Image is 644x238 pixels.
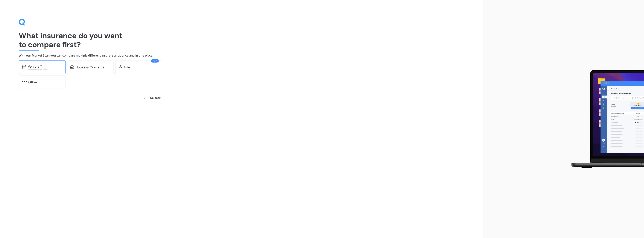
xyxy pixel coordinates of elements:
[70,65,74,69] img: home-and-contents.b802091223b8502ef2dd.svg
[28,68,62,70] div: Excludes commercial vehicles
[22,80,27,84] img: other.81dba5aafe580aa69f38.svg
[119,65,122,69] img: life.f720d6a2d7cdcd3ad642.svg
[151,59,159,63] span: New
[28,80,37,84] div: Other
[140,93,163,102] button: Go back
[19,54,464,57] h4: With our Market Scan you can compare multiple different insurers all at once and in one place.
[124,65,130,69] div: Life
[75,65,104,69] div: House & Contents
[566,68,644,171] img: laptop.webp
[22,65,26,69] img: car.f15378c7a67c060ca3f3.svg
[19,31,464,49] h1: What insurance do you want to compare first?
[28,65,42,68] div: Vehicle *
